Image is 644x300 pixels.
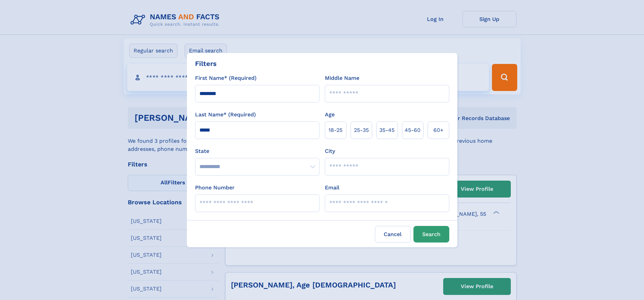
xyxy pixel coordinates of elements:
span: 35‑45 [379,126,395,134]
span: 18‑25 [329,126,342,134]
label: State [195,147,319,155]
label: Middle Name [325,74,359,82]
label: Age [325,111,335,119]
label: City [325,147,335,155]
span: 25‑35 [354,126,369,134]
span: 60+ [433,126,444,134]
div: Filters [195,59,217,69]
label: Cancel [375,226,411,243]
label: Phone Number [195,184,235,192]
button: Search [413,226,449,243]
label: Email [325,184,339,192]
span: 45‑60 [405,126,421,134]
label: First Name* (Required) [195,74,257,82]
label: Last Name* (Required) [195,111,256,119]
